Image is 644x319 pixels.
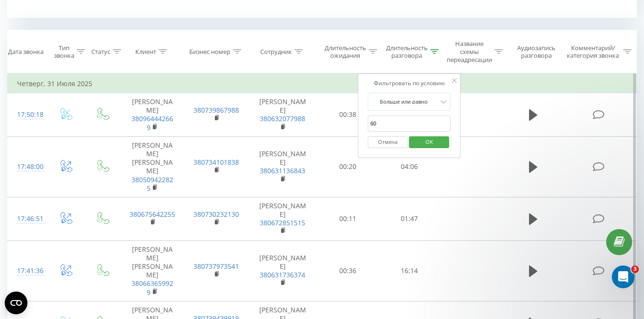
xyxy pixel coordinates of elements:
div: Тип звонка [54,44,74,60]
a: 380964442669 [132,114,173,132]
td: 00:11 [317,197,379,240]
a: 380672851515 [260,218,305,227]
td: 00:38 [317,93,379,137]
a: 380631136843 [260,166,305,175]
div: Название схемы переадресации [447,40,492,64]
td: Четверг, 31 Июля 2025 [8,74,637,93]
div: Длительность ожидания [325,44,366,60]
div: Фильтровать по условию [368,79,451,88]
button: OK [409,136,450,148]
a: 380663659929 [132,279,173,296]
a: 380739867988 [194,106,239,115]
a: 380730232130 [194,210,239,219]
span: OK [416,134,442,149]
iframe: Intercom live chat [612,266,635,288]
td: [PERSON_NAME] [120,93,184,137]
div: Статус [91,48,110,56]
a: 380509422825 [132,175,173,193]
div: Дата звонка [8,48,44,56]
div: Длительность разговора [386,44,428,60]
div: 17:50:18 [17,106,37,124]
button: Отмена [368,136,408,148]
a: 380737973541 [194,262,239,271]
a: 380675642255 [130,210,175,219]
td: [PERSON_NAME] [248,197,317,240]
td: [PERSON_NAME] [248,136,317,197]
td: [PERSON_NAME] [248,240,317,301]
input: 00:00 [368,115,451,132]
td: 04:06 [379,136,440,197]
td: 00:36 [317,240,379,301]
td: [PERSON_NAME] [PERSON_NAME] [120,136,184,197]
a: 380631736374 [260,270,305,279]
td: 16:14 [379,240,440,301]
div: 17:48:00 [17,158,37,176]
a: 380632077988 [260,114,305,123]
td: 01:47 [379,197,440,240]
div: 17:41:36 [17,262,37,280]
button: Open CMP widget [5,292,27,314]
td: [PERSON_NAME] [248,93,317,137]
td: [PERSON_NAME] [PERSON_NAME] [120,240,184,301]
div: Бизнес номер [189,48,230,56]
td: 00:20 [317,136,379,197]
div: Аудиозапись разговора [512,44,561,60]
div: 17:46:51 [17,210,37,228]
span: 3 [631,266,639,273]
a: 380734101838 [194,158,239,167]
div: Клиент [135,48,156,56]
div: Комментарий/категория звонка [565,44,621,60]
div: Сотрудник [260,48,292,56]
